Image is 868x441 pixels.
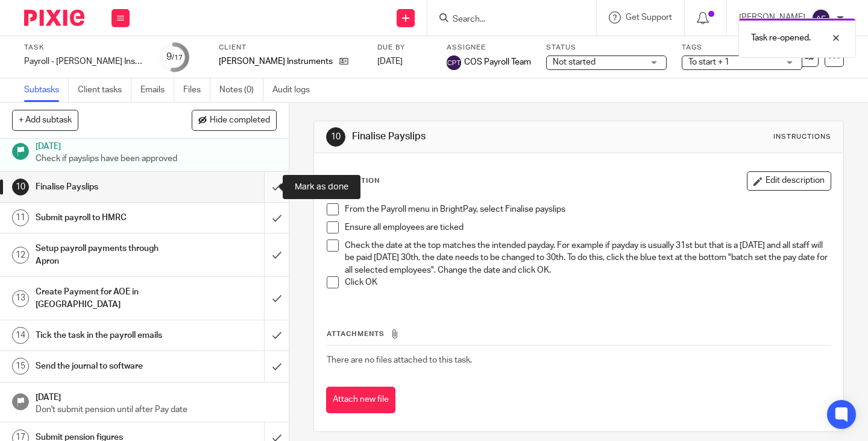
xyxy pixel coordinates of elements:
h1: [DATE] [36,138,277,153]
p: From the Payroll menu in BrightPay, select Finalise payslips [345,203,831,215]
h1: Finalise Payslips [36,178,180,196]
label: Client [219,43,362,52]
div: 10 [12,179,29,195]
span: COS Payroll Team [464,56,531,68]
h1: Tick the task in the payroll emails [36,326,180,344]
img: svg%3E [447,56,461,70]
label: Task [24,43,145,52]
span: To start + 1 [688,58,729,66]
p: Check if payslips have been approved [36,153,277,165]
span: Attachments [327,331,385,337]
div: 9 [166,50,183,64]
button: Edit description [747,171,831,191]
button: Hide completed [192,110,277,130]
span: There are no files attached to this task. [327,356,472,364]
h1: Setup payroll payments through Apron [36,240,180,270]
h1: [DATE] [36,389,277,404]
p: Description [326,176,380,186]
h1: Create Payment for AOE in [GEOGRAPHIC_DATA] [36,283,180,314]
img: svg%3E [811,8,831,28]
a: Subtasks [24,78,69,102]
p: [PERSON_NAME] Instruments Ltd [219,56,333,68]
div: 14 [12,327,29,344]
small: /17 [172,54,183,61]
p: Ensure all employees are ticked [345,221,831,233]
p: Don't submit pension until after Pay date [36,404,277,416]
div: Payroll - Bailey Instruments - BrightPay - Payday 26th - September 2025 [24,56,145,68]
p: Task re-opened. [751,32,811,44]
div: 15 [12,358,29,375]
p: Check the date at the top matches the intended payday. For example if payday is usually 31st but ... [345,240,831,276]
a: Files [183,78,210,102]
button: Attach new file [326,387,395,414]
h1: Send the journal to software [36,357,180,375]
span: Hide completed [210,116,270,125]
button: + Add subtask [12,110,78,130]
div: 13 [12,290,29,307]
div: 11 [12,209,29,226]
img: Pixie [24,10,84,26]
a: Emails [140,78,174,102]
a: Audit logs [272,78,319,102]
a: Client tasks [78,78,131,102]
a: Notes (0) [219,78,263,102]
div: Instructions [773,132,831,142]
div: 10 [326,127,345,147]
div: Payroll - [PERSON_NAME] Instruments - BrightPay - Payday [DATE] [24,56,145,68]
span: Not started [553,58,596,66]
h1: Submit payroll to HMRC [36,209,180,227]
span: [DATE] [377,57,403,66]
label: Due by [377,43,432,52]
h1: Finalise Payslips [352,130,605,143]
div: 12 [12,247,29,264]
p: Click OK [345,276,831,288]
